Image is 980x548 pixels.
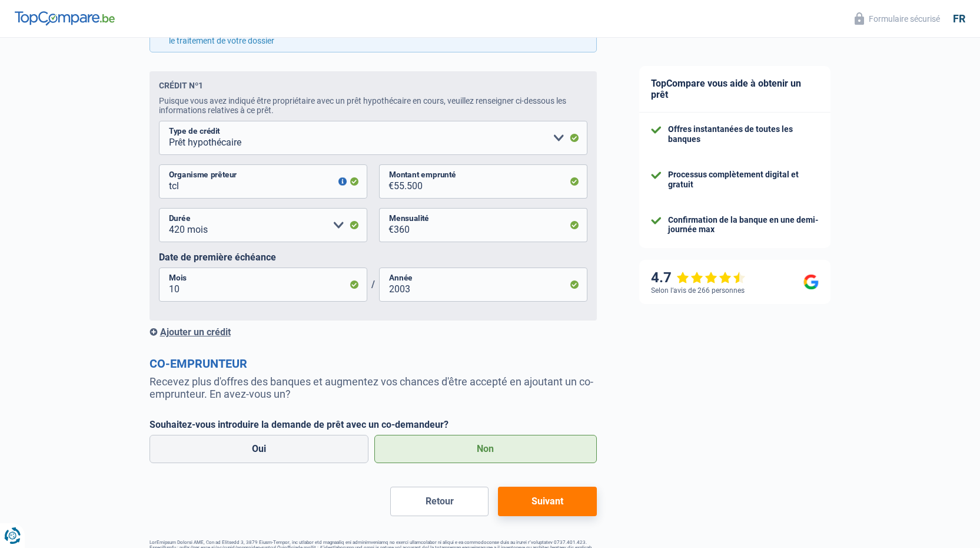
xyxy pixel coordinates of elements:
div: TopCompare vous aide à obtenir un prêt [639,66,830,113]
label: Non [374,435,597,463]
span: € [379,208,394,242]
label: Oui [150,435,369,463]
div: Offres instantanées de toutes les banques [668,124,819,144]
p: Recevez plus d'offres des banques et augmentez vos chances d'être accepté en ajoutant un co-empru... [150,375,597,400]
input: MM [159,268,367,302]
h2: Co-emprunteur [150,356,597,371]
button: Suivant [498,487,596,516]
div: fr [953,12,965,25]
button: Retour [390,487,489,516]
div: 4.7 [651,269,746,286]
div: Crédit nº1 [159,81,203,90]
input: AAAA [379,268,587,302]
div: Puisque vous avez indiqué être propriétaire avec un prêt hypothécaire en cours, veuillez renseign... [159,96,587,115]
div: Ajouter un crédit [150,326,597,338]
label: Date de première échéance [159,252,587,263]
span: € [379,164,394,199]
span: / [367,279,379,290]
button: Formulaire sécurisé [848,9,947,28]
img: TopCompare Logo [15,11,115,25]
div: Confirmation de la banque en une demi-journée max [668,215,819,235]
div: Selon l’avis de 266 personnes [651,286,745,295]
label: Souhaitez-vous introduire la demande de prêt avec un co-demandeur? [150,419,597,430]
div: Processus complètement digital et gratuit [668,170,819,190]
